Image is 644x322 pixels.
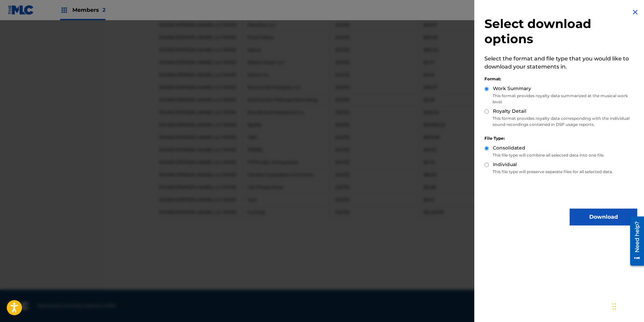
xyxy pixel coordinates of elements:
[484,115,637,128] p: This format provides royalty data corresponding with the individual sound recordings contained in...
[612,296,616,317] div: Drag
[493,161,517,168] label: Individual
[484,169,637,175] p: This file type will preserve separate files for all selected data.
[484,152,637,158] p: This file type will combine all selected data into one file.
[625,214,644,268] iframe: Resource Center
[493,144,525,152] label: Consolidated
[60,6,68,14] img: Top Rightsholders
[570,209,637,225] button: Download
[8,5,34,15] img: MLC Logo
[102,7,105,13] span: 2
[493,108,526,115] label: Royalty Detail
[484,135,637,141] div: File Type:
[72,6,105,14] span: Members
[493,85,531,92] label: Work Summary
[484,16,637,47] h2: Select download options
[484,55,637,71] p: Select the format and file type that you would like to download your statements in.
[484,76,637,82] div: Format:
[610,290,644,322] iframe: Chat Widget
[484,93,637,105] p: This format provides royalty data summarized at the musical work level.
